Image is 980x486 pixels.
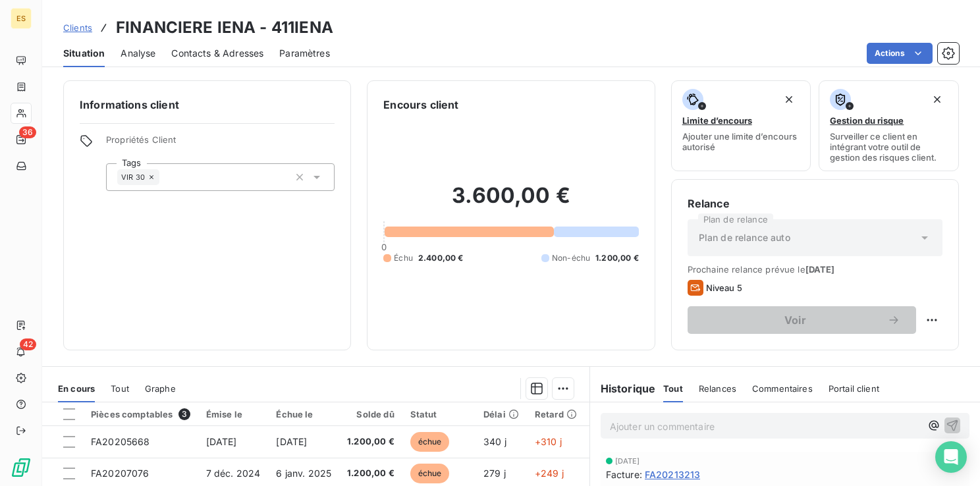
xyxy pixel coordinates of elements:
[347,409,395,419] div: Solde dû
[535,436,562,447] span: +310 j
[410,409,468,419] div: Statut
[206,409,261,419] div: Émise le
[63,47,105,60] span: Situation
[171,47,263,60] span: Contacts & Adresses
[347,467,395,480] span: 1.200,00 €
[394,252,413,264] span: Échu
[703,315,887,325] span: Voir
[682,131,800,152] span: Ajouter une limite d’encours autorisé
[829,383,879,394] span: Portail client
[483,436,506,447] span: 340 j
[11,457,32,478] img: Logo LeanPay
[410,432,450,452] span: échue
[688,306,916,334] button: Voir
[671,80,811,171] button: Limite d’encoursAjouter une limite d’encours autorisé
[830,131,948,163] span: Surveiller ce client en intégrant votre outil de gestion des risques client.
[682,115,752,126] span: Limite d’encours
[381,242,387,252] span: 0
[58,383,95,394] span: En cours
[276,468,331,479] span: 6 janv. 2025
[699,383,736,394] span: Relances
[645,468,701,481] span: FA20213213
[606,468,642,481] span: Facture :
[688,264,942,275] span: Prochaine relance prévue le
[830,115,904,126] span: Gestion du risque
[279,47,330,60] span: Paramètres
[935,441,967,473] div: Open Intercom Messenger
[106,134,335,153] span: Propriétés Client
[178,408,190,420] span: 3
[752,383,813,394] span: Commentaires
[91,468,150,479] span: FA20207076
[63,22,92,33] span: Clients
[276,409,331,419] div: Échue le
[383,97,458,113] h6: Encours client
[121,47,155,60] span: Analyse
[116,16,333,40] h3: FINANCIERE IENA - 411IENA
[347,435,395,448] span: 1.200,00 €
[206,436,237,447] span: [DATE]
[91,408,190,420] div: Pièces comptables
[552,252,590,264] span: Non-échu
[63,21,92,34] a: Clients
[20,338,36,350] span: 42
[418,252,464,264] span: 2.400,00 €
[80,97,335,113] h6: Informations client
[805,264,835,275] span: [DATE]
[111,383,129,394] span: Tout
[615,457,640,465] span: [DATE]
[121,173,145,181] span: VIR 30
[159,171,170,183] input: Ajouter une valeur
[145,383,176,394] span: Graphe
[535,409,577,419] div: Retard
[663,383,683,394] span: Tout
[867,43,933,64] button: Actions
[11,8,32,29] div: ES
[483,409,519,419] div: Délai
[699,231,790,244] span: Plan de relance auto
[383,182,638,222] h2: 3.600,00 €
[91,436,150,447] span: FA20205668
[410,464,450,483] span: échue
[206,468,261,479] span: 7 déc. 2024
[819,80,959,171] button: Gestion du risqueSurveiller ce client en intégrant votre outil de gestion des risques client.
[595,252,639,264] span: 1.200,00 €
[535,468,564,479] span: +249 j
[706,283,742,293] span: Niveau 5
[276,436,307,447] span: [DATE]
[688,196,942,211] h6: Relance
[19,126,36,138] span: 36
[483,468,506,479] span: 279 j
[590,381,656,396] h6: Historique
